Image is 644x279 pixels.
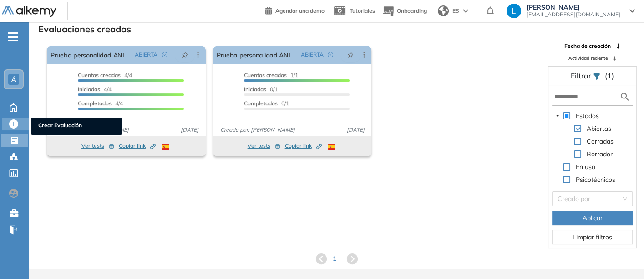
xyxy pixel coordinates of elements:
span: pushpin [347,51,354,58]
span: Psicotécnicos [576,176,615,184]
img: search icon [619,91,630,103]
span: Crear Evaluación [38,121,115,131]
i: - [8,36,18,38]
span: Abiertas [587,124,611,133]
h3: Evaluaciones creadas [38,24,131,35]
span: Estados [576,112,599,120]
span: Copiar link [119,142,156,150]
span: Borrador [585,149,614,160]
span: Cerradas [585,136,615,147]
span: 1 [333,254,336,263]
button: Ver tests [81,140,114,151]
a: Prueba personalidad ÁNIMA [51,46,131,64]
button: Copiar link [285,140,322,151]
img: arrow [463,9,468,13]
span: Limpiar filtros [573,232,612,242]
span: [PERSON_NAME] [527,4,620,11]
span: Tutoriales [350,7,375,14]
a: Prueba personalidad ÁNIMA [217,46,297,64]
span: 0/1 [244,86,278,93]
span: ABIERTA [300,51,323,59]
a: Agendar una demo [265,5,325,15]
span: En uso [576,163,595,171]
span: Filtrar [571,71,593,80]
img: Logo [2,6,56,17]
span: [DATE] [177,126,202,134]
button: Copiar link [119,140,156,151]
span: [EMAIL_ADDRESS][DOMAIN_NAME] [527,11,620,18]
span: Iniciadas [78,86,100,93]
span: Creado por: [PERSON_NAME] [217,126,299,134]
span: Actividad reciente [568,55,608,62]
span: 1/1 [244,72,298,78]
span: check-circle [328,52,333,57]
span: Iniciadas [244,86,266,93]
img: world [438,5,449,16]
img: ESP [328,144,335,150]
span: En uso [574,161,597,172]
span: Abiertas [585,123,613,134]
span: Borrador [587,150,613,158]
span: 4/4 [78,86,112,93]
span: 4/4 [78,100,123,107]
span: ES [452,7,459,15]
span: Psicotécnicos [574,174,617,185]
span: Completados [244,100,278,107]
span: Aplicar [583,213,603,223]
span: (1) [605,70,614,81]
span: caret-down [555,114,560,118]
span: Cerradas [587,137,614,145]
span: Completados [78,100,112,107]
span: ABIERTA [135,51,157,59]
span: Cuentas creadas [244,72,287,78]
button: Limpiar filtros [552,230,633,244]
span: check-circle [162,52,167,57]
button: Ver tests [248,140,280,151]
span: Á [11,76,16,83]
span: Agendar una demo [275,7,325,14]
span: Fecha de creación [564,42,611,50]
span: pushpin [182,51,188,58]
button: pushpin [175,47,195,62]
span: Cuentas creadas [78,72,121,78]
button: Onboarding [382,1,427,21]
button: Aplicar [552,211,633,225]
span: 0/1 [244,100,289,107]
span: Onboarding [397,7,427,14]
button: pushpin [340,47,360,62]
span: Estados [574,110,601,121]
span: 4/4 [78,72,132,78]
span: Copiar link [285,142,322,150]
img: ESP [162,144,169,150]
span: [DATE] [343,126,368,134]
